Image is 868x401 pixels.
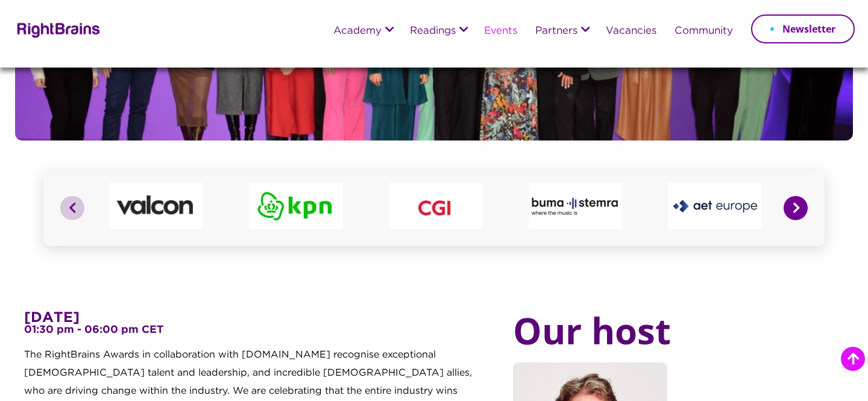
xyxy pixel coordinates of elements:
a: Events [484,26,517,37]
button: Previous [60,196,84,220]
strong: [DATE] [24,311,80,324]
a: Readings [410,26,456,37]
a: Newsletter [751,14,855,43]
strong: 01:30 pm - 06:00 pm CET [24,325,163,346]
a: Vacancies [606,26,656,37]
a: Community [675,26,733,37]
button: Next [784,196,808,220]
a: Partners [535,26,577,37]
img: Rightbrains [13,21,101,38]
h1: Our host [513,311,822,362]
a: Academy [333,26,382,37]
